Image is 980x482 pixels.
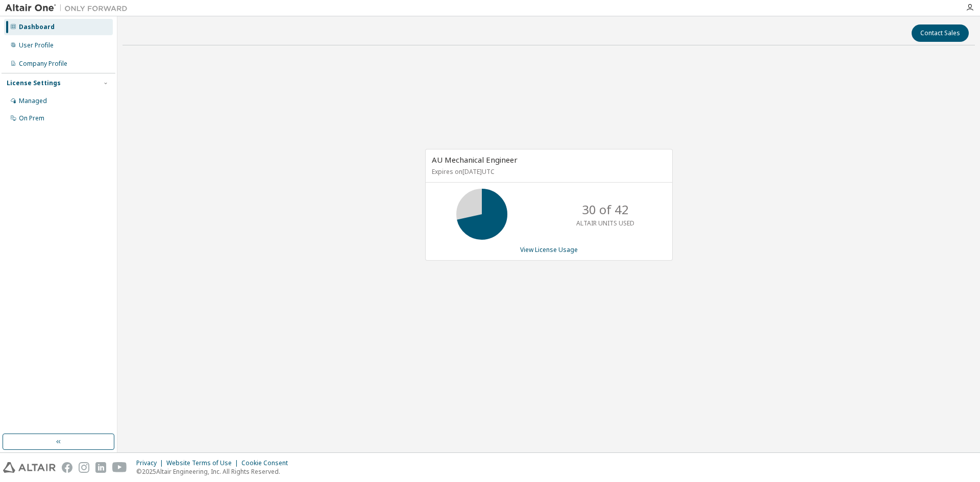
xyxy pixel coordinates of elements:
img: linkedin.svg [95,462,106,473]
p: © 2025 Altair Engineering, Inc. All Rights Reserved. [136,467,294,476]
p: 30 of 42 [582,201,629,218]
div: On Prem [19,114,44,122]
div: Company Profile [19,60,67,68]
img: youtube.svg [112,462,127,473]
a: View License Usage [520,245,578,254]
div: Website Terms of Use [166,459,241,467]
button: Contact Sales [912,24,969,42]
img: facebook.svg [62,462,72,473]
div: Dashboard [19,23,55,31]
div: User Profile [19,41,54,49]
span: AU Mechanical Engineer [432,155,518,165]
p: ALTAIR UNITS USED [576,219,634,227]
img: altair_logo.svg [3,462,56,473]
div: Managed [19,97,47,105]
div: License Settings [7,79,61,87]
img: Altair One [5,3,133,13]
div: Privacy [136,459,166,467]
div: Cookie Consent [241,459,294,467]
img: instagram.svg [79,462,89,473]
p: Expires on [DATE] UTC [432,167,664,176]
